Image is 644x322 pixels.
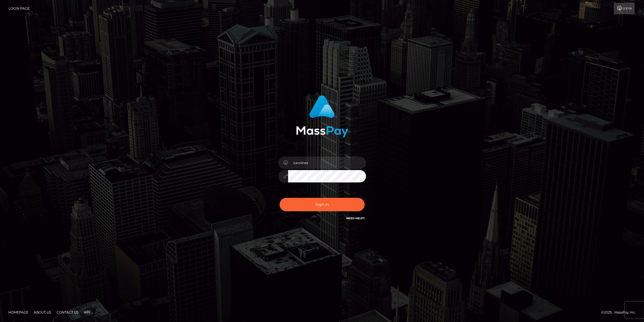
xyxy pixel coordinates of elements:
[6,308,30,317] a: Homepage
[32,308,53,317] a: About Us
[296,95,348,137] img: MassPay Login
[614,3,635,14] a: Login
[9,3,30,14] a: Login Page
[601,309,640,315] div: © 2025 , MassPay Inc.
[346,216,365,220] a: Need Help?
[288,157,366,169] input: Username...
[280,198,365,211] button: Sign in
[54,308,81,317] a: Contact Us
[82,308,92,317] a: API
